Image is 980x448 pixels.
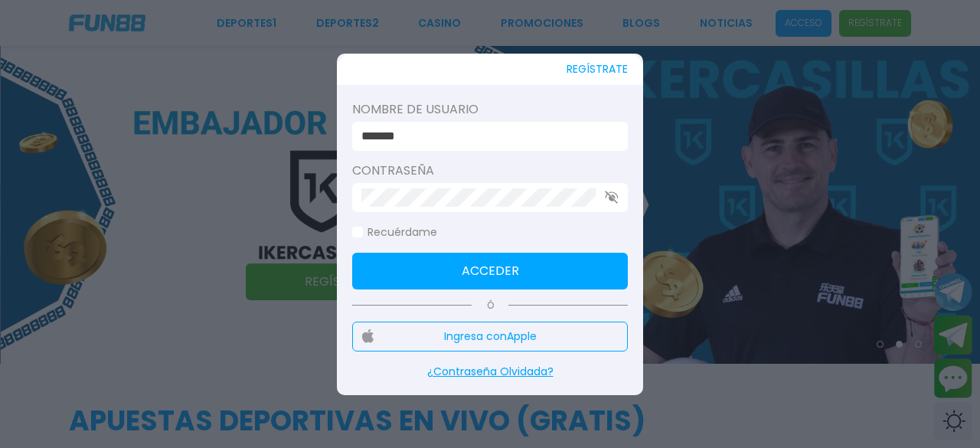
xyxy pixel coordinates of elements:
[352,253,628,289] button: Acceder
[352,100,628,119] label: Nombre de usuario
[352,364,628,380] p: ¿Contraseña Olvidada?
[352,322,628,352] button: Ingresa conApple
[567,54,628,85] button: REGÍSTRATE
[352,162,628,180] label: Contraseña
[352,299,628,312] p: Ó
[352,224,437,240] label: Recuérdame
